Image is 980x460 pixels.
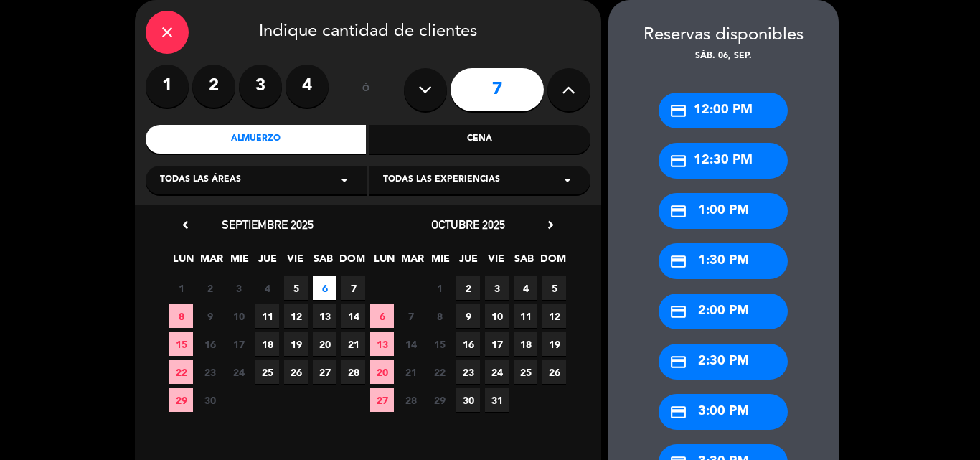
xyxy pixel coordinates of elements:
[542,360,566,384] span: 26
[669,303,687,321] i: credit_card
[227,304,250,328] span: 10
[198,304,222,328] span: 9
[456,250,480,274] span: JUE
[485,360,509,384] span: 24
[169,388,193,412] span: 29
[514,276,537,300] span: 4
[659,243,788,279] div: 1:30 PM
[284,360,308,384] span: 26
[227,360,250,384] span: 24
[456,332,480,356] span: 16
[343,65,390,115] div: ó
[542,332,566,356] span: 19
[169,276,193,300] span: 1
[284,304,308,328] span: 12
[341,332,365,356] span: 21
[313,276,336,300] span: 6
[284,332,308,356] span: 19
[540,250,564,274] span: DOM
[255,250,279,274] span: JUE
[456,360,480,384] span: 23
[313,304,336,328] span: 13
[311,250,335,274] span: SAB
[659,394,788,430] div: 3:00 PM
[428,388,451,412] span: 29
[456,276,480,300] span: 2
[192,65,235,108] label: 2
[608,50,839,64] div: sáb. 06, sep.
[198,276,222,300] span: 2
[659,193,788,229] div: 1:00 PM
[669,152,687,170] i: credit_card
[485,332,509,356] span: 17
[659,294,788,329] div: 2:00 PM
[255,332,279,356] span: 18
[171,250,195,274] span: LUN
[178,217,193,233] i: chevron_left
[227,250,251,274] span: MIE
[199,250,223,274] span: MAR
[341,276,365,300] span: 7
[313,332,336,356] span: 20
[514,332,537,356] span: 18
[370,332,394,356] span: 13
[169,332,193,356] span: 15
[369,125,590,154] div: Cena
[146,11,590,54] div: Indique cantidad de clientes
[456,388,480,412] span: 30
[543,217,558,233] i: chevron_right
[485,276,509,300] span: 3
[669,403,687,421] i: credit_card
[159,24,176,41] i: close
[198,360,222,384] span: 23
[146,65,189,108] label: 1
[169,304,193,328] span: 8
[370,304,394,328] span: 6
[514,360,537,384] span: 25
[559,172,576,189] i: arrow_drop_down
[227,332,250,356] span: 17
[198,388,222,412] span: 30
[339,250,363,274] span: DOM
[255,304,279,328] span: 11
[428,332,451,356] span: 15
[399,332,423,356] span: 14
[608,22,839,50] div: Reservas disponibles
[659,344,788,380] div: 2:30 PM
[542,304,566,328] span: 12
[284,276,308,300] span: 5
[283,250,307,274] span: VIE
[341,360,365,384] span: 28
[255,276,279,300] span: 4
[146,125,367,154] div: Almuerzo
[485,388,509,412] span: 31
[400,250,424,274] span: MAR
[428,304,451,328] span: 8
[514,304,537,328] span: 11
[313,360,336,384] span: 27
[239,65,282,108] label: 3
[399,360,423,384] span: 21
[341,304,365,328] span: 14
[428,276,451,300] span: 1
[669,202,687,220] i: credit_card
[484,250,508,274] span: VIE
[399,304,423,328] span: 7
[383,173,500,187] span: Todas las experiencias
[659,93,788,128] div: 12:00 PM
[399,388,423,412] span: 28
[198,332,222,356] span: 16
[669,353,687,371] i: credit_card
[428,360,451,384] span: 22
[222,217,314,232] span: septiembre 2025
[160,173,241,187] span: Todas las áreas
[336,172,353,189] i: arrow_drop_down
[227,276,250,300] span: 3
[485,304,509,328] span: 10
[659,143,788,179] div: 12:30 PM
[286,65,329,108] label: 4
[370,360,394,384] span: 20
[169,360,193,384] span: 22
[669,253,687,271] i: credit_card
[431,217,505,232] span: octubre 2025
